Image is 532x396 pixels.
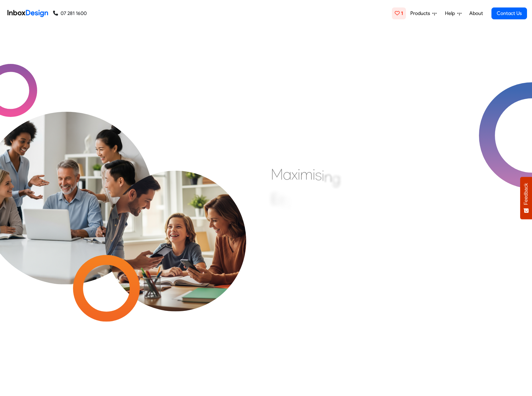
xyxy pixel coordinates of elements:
[491,7,527,19] a: Contact Us
[408,7,439,20] a: Products
[284,194,289,213] div: f
[289,197,291,216] div: i
[467,7,485,20] a: About
[53,10,87,17] a: 07 281 1600
[271,165,283,184] div: M
[279,192,284,210] div: f
[401,10,403,16] span: 1
[322,166,324,185] div: i
[315,165,322,184] div: s
[392,7,406,19] a: 1
[271,165,422,258] div: Maximising Efficient & Engagement, Connecting Schools, Families, and Students.
[332,169,340,187] div: g
[324,167,332,186] div: n
[300,165,313,184] div: m
[291,165,298,184] div: x
[445,10,457,17] span: Help
[442,7,464,20] a: Help
[410,10,432,17] span: Products
[283,165,291,184] div: a
[298,165,300,184] div: i
[523,183,529,205] span: Feedback
[520,177,532,219] button: Feedback - Show survey
[313,165,315,184] div: i
[271,189,279,208] div: E
[291,201,299,220] div: c
[87,135,264,311] img: parents_with_child.png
